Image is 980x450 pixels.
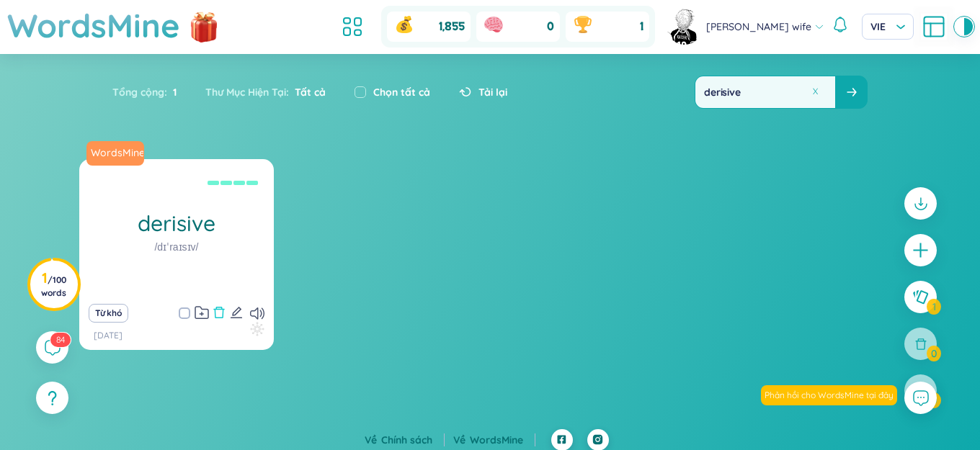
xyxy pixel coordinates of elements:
[50,333,71,347] sup: 84
[56,334,61,345] span: 8
[79,211,274,236] h1: derisive
[381,433,445,446] a: Chính sách
[41,274,66,298] span: / 100 words
[85,145,146,160] a: WordsMine
[478,84,507,100] span: Tải lại
[213,303,226,323] button: delete
[640,19,643,35] span: 1
[167,84,177,100] span: 1
[547,19,554,35] span: 0
[61,334,65,345] span: 4
[190,4,218,48] img: flashSalesIcon.a7f4f837.png
[154,239,198,255] h1: /dɪˈraɪsɪv/
[230,306,243,319] span: edit
[37,272,70,298] h3: 1
[667,9,706,45] a: avatar
[667,9,703,45] img: avatar
[470,433,535,446] a: WordsMine
[373,84,430,100] label: Chọn tất cả
[230,303,243,323] button: edit
[89,304,128,323] button: Từ khó
[870,19,905,34] span: VIE
[695,76,835,108] input: Nhập từ khóa
[86,141,150,166] a: WordsMine
[94,329,122,343] p: [DATE]
[453,432,535,448] div: Về
[706,19,811,35] span: [PERSON_NAME] wife
[365,432,445,448] div: Về
[213,306,226,319] span: delete
[439,19,465,35] span: 1,855
[112,77,191,107] div: Tổng cộng :
[289,86,326,99] span: Tất cả
[912,241,930,259] span: plus
[191,77,340,107] div: Thư Mục Hiện Tại :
